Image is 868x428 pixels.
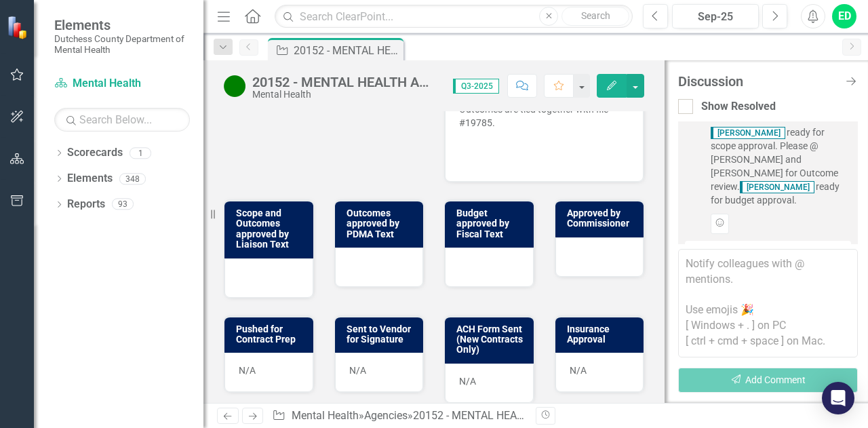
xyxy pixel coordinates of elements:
div: 93 [112,199,134,210]
input: Search Below... [54,108,190,132]
span: Elements [54,17,190,33]
div: 348 [119,173,146,184]
a: Mental Health [292,409,359,422]
button: ED [832,4,856,28]
h3: Outcomes approved by PDMA Text [347,208,417,239]
a: Reports [67,197,105,212]
a: Scorecards [67,145,123,161]
div: Reply... [685,241,851,263]
div: 20152 - MENTAL HEALTH AMERICA OF DUTCHESS COUNTY, INC. - OASAS SAFA [413,409,797,422]
div: N/A [224,353,313,392]
div: Show Resolved [701,99,776,115]
div: 1 [130,147,151,159]
h3: Insurance Approval [567,324,637,345]
img: Active [224,75,245,97]
h3: Pushed for Contract Prep [236,324,307,345]
span: Q3-2025 [453,79,499,94]
a: Elements [67,171,113,187]
button: Sep-25 [672,4,759,28]
input: Search ClearPoint... [275,5,633,28]
div: » » [272,408,526,424]
span: ready for scope approval. Please @ [PERSON_NAME] and [PERSON_NAME] for Outcome review. ready for ... [711,125,851,207]
h3: Budget approved by Fiscal Text [456,208,527,239]
small: Dutchess County Department of Mental Health [54,33,190,56]
span: Search [581,10,610,21]
a: Mental Health [54,76,190,92]
div: Mental Health [252,90,439,100]
h3: Sent to Vendor for Signature [347,324,417,345]
div: N/A [445,364,534,403]
img: ClearPoint Strategy [5,14,31,40]
div: Discussion [678,74,837,89]
div: 20152 - MENTAL HEALTH AMERICA OF DUTCHESS COUNTY, INC. - OASAS SAFA [252,75,439,90]
span: [PERSON_NAME] [740,181,814,193]
div: N/A [555,353,644,392]
h3: Scope and Outcomes approved by Liaison Text [236,208,307,250]
span: [PERSON_NAME] [711,127,785,139]
button: Add Comment [678,368,858,393]
div: Open Intercom Messenger [822,382,854,414]
button: Search [561,7,629,26]
div: Sep-25 [677,9,754,25]
div: N/A [335,353,424,392]
a: Agencies [364,409,408,422]
h3: ACH Form Sent (New Contracts Only) [456,324,527,355]
div: 20152 - MENTAL HEALTH AMERICA OF DUTCHESS COUNTY, INC. - OASAS SAFA [294,42,400,59]
h3: Approved by Commissioner [567,208,637,229]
